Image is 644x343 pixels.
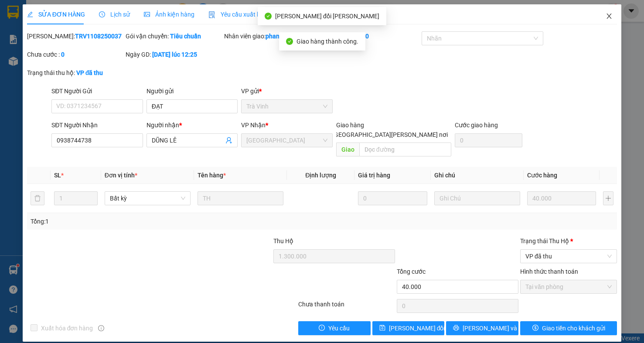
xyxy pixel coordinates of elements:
b: 0 [61,51,65,58]
b: Tiêu chuẩn [170,33,201,40]
button: Close [597,4,621,29]
span: Lịch sử [99,11,130,18]
div: [PERSON_NAME]: [27,31,124,41]
span: [PERSON_NAME] đổi [PERSON_NAME] [275,13,379,20]
div: Tổng: 1 [31,217,249,226]
span: dollar [532,325,538,332]
div: Trạng thái thu hộ: [27,68,149,78]
span: SL [54,172,61,179]
span: [PERSON_NAME] đổi [389,323,445,333]
span: Yêu cầu xuất hóa đơn điện tử [208,11,300,18]
button: printer[PERSON_NAME] và In [446,321,518,335]
div: Ngày GD: [126,50,222,59]
span: info-circle [98,325,104,331]
label: Cước giao hàng [455,122,498,129]
b: TRV1108250037 [75,33,122,40]
span: Trà Vinh [246,100,327,113]
div: Cước rồi : [323,31,419,41]
div: Người gửi [147,86,238,96]
label: Hình thức thanh toán [520,268,578,275]
th: Ghi chú [431,167,524,184]
div: Trạng thái Thu Hộ [520,236,617,246]
span: check-circle [265,13,272,20]
span: [PERSON_NAME] và In [463,323,524,333]
span: Sài Gòn [246,134,327,147]
img: icon [208,11,215,18]
span: check-circle [286,38,293,45]
span: Tên hàng [198,172,226,179]
button: delete [31,191,44,205]
span: user-add [225,137,232,144]
input: Dọc đường [359,143,451,156]
button: exclamation-circleYêu cầu [298,321,371,335]
span: Cước hàng [527,172,557,179]
span: Giao hàng [336,122,364,129]
div: Gói vận chuyển: [126,31,222,41]
span: Yêu cầu [328,323,350,333]
div: VP gửi [241,86,333,96]
div: SĐT Người Nhận [51,120,143,130]
span: picture [144,11,150,17]
input: 0 [527,191,596,205]
b: [DATE] lúc 12:25 [152,51,197,58]
span: Giá trị hàng [358,172,390,179]
span: VP đã thu [525,250,612,263]
span: SỬA ĐƠN HÀNG [27,11,85,18]
span: Giao [336,143,359,156]
div: Nhân viên giao: [224,31,321,41]
span: Đơn vị tính [105,172,137,179]
div: SĐT Người Gửi [51,86,143,96]
button: dollarGiao tiền cho khách gửi [520,321,617,335]
span: clock-circle [99,11,105,17]
input: 0 [358,191,427,205]
span: VP Nhận [241,122,266,129]
span: Định lượng [305,172,336,179]
div: Người nhận [147,120,238,130]
div: Chưa thanh toán [297,299,396,315]
span: Thu Hộ [273,238,293,245]
span: exclamation-circle [319,325,325,332]
span: Tổng cước [397,268,426,275]
span: Xuất hóa đơn hàng [37,323,97,333]
span: Tại văn phòng [525,280,612,293]
span: Giao hàng thành công. [296,38,358,45]
span: edit [27,11,33,17]
button: plus [603,191,613,205]
span: Ảnh kiện hàng [144,11,194,18]
b: VP đã thu [76,69,103,76]
button: save[PERSON_NAME] đổi [372,321,445,335]
span: Bất kỳ [110,192,185,205]
input: Ghi Chú [434,191,520,205]
span: [GEOGRAPHIC_DATA][PERSON_NAME] nơi [329,130,451,139]
input: Cước giao hàng [455,133,522,147]
b: phansgg.ttt [266,33,298,40]
span: Giao tiền cho khách gửi [542,323,605,333]
span: save [379,325,385,332]
input: VD: Bàn, Ghế [198,191,283,205]
span: printer [453,325,459,332]
div: Chưa cước : [27,50,124,59]
span: close [606,13,613,20]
